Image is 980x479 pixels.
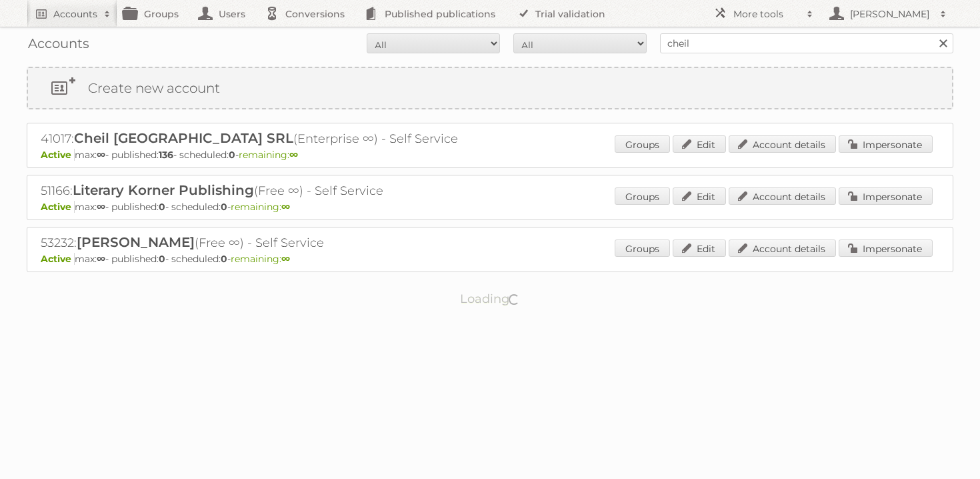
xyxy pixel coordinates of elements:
[41,201,75,213] span: Active
[77,234,195,250] span: [PERSON_NAME]
[221,201,227,213] strong: 0
[231,201,290,213] span: remaining:
[839,135,933,153] a: Impersonate
[673,239,726,257] a: Edit
[418,286,563,312] p: Loading
[41,149,939,161] p: max: - published: - scheduled: -
[41,201,939,213] p: max: - published: - scheduled: -
[729,239,836,257] a: Account details
[74,130,293,146] span: Cheil [GEOGRAPHIC_DATA] SRL
[729,187,836,205] a: Account details
[673,135,726,153] a: Edit
[28,68,952,108] a: Create new account
[53,7,97,21] h2: Accounts
[847,7,933,21] h2: [PERSON_NAME]
[97,253,105,265] strong: ∞
[733,7,800,21] h2: More tools
[289,149,298,161] strong: ∞
[281,253,290,265] strong: ∞
[615,187,670,205] a: Groups
[41,234,507,252] h2: 53232: (Free ∞) - Self Service
[281,201,290,213] strong: ∞
[41,182,507,199] h2: 51166: (Free ∞) - Self Service
[839,187,933,205] a: Impersonate
[159,201,165,213] strong: 0
[159,149,173,161] strong: 136
[229,149,235,161] strong: 0
[615,239,670,257] a: Groups
[41,253,939,265] p: max: - published: - scheduled: -
[41,149,75,161] span: Active
[41,253,75,265] span: Active
[73,182,254,198] span: Literary Korner Publishing
[221,253,227,265] strong: 0
[615,135,670,153] a: Groups
[239,149,298,161] span: remaining:
[231,253,290,265] span: remaining:
[673,187,726,205] a: Edit
[41,130,507,147] h2: 41017: (Enterprise ∞) - Self Service
[97,201,105,213] strong: ∞
[97,149,105,161] strong: ∞
[159,253,165,265] strong: 0
[729,135,836,153] a: Account details
[839,239,933,257] a: Impersonate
